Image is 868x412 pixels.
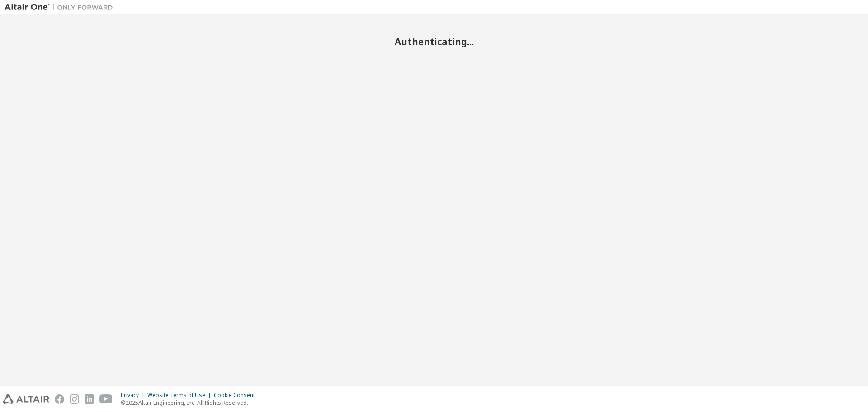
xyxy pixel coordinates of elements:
img: instagram.svg [70,394,79,404]
img: altair_logo.svg [3,394,49,404]
img: youtube.svg [99,394,113,404]
img: facebook.svg [55,394,64,404]
div: Cookie Consent [214,392,260,399]
p: © 2025 Altair Engineering, Inc. All Rights Reserved. [121,399,260,407]
div: Privacy [121,392,147,399]
div: Website Terms of Use [147,392,214,399]
h2: Authenticating... [5,36,863,47]
img: linkedin.svg [85,394,94,404]
img: Altair One [5,3,118,12]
